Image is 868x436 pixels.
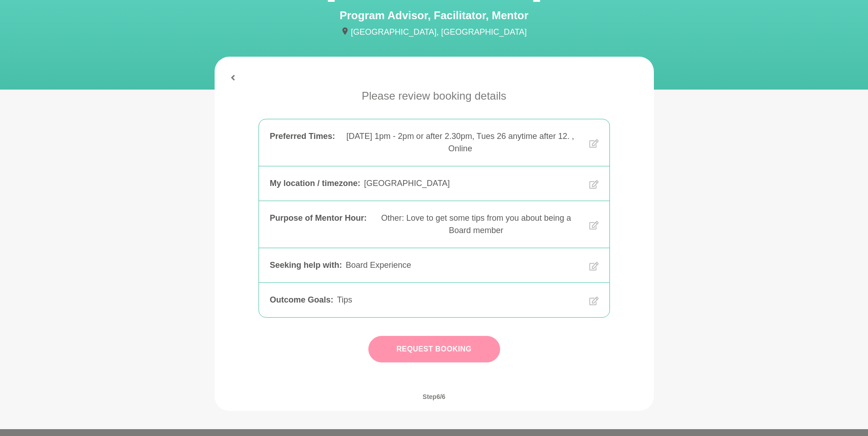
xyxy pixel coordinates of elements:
[368,336,500,362] button: Request Booking
[364,177,582,190] div: [GEOGRAPHIC_DATA]
[270,130,335,155] div: Preferred Times :
[346,259,582,271] div: Board Experience
[339,130,582,155] div: [DATE] 1pm - 2pm or after 2.30pm, Tues 26 anytime after 12. , Online
[270,294,334,306] div: Outcome Goals :
[371,212,582,237] div: Other: Love to get some tips from you about being a Board member
[215,9,654,22] h4: Program Advisor, Facilitator, Mentor
[412,383,457,411] span: Step 6 / 6
[361,88,506,104] p: Please review booking details
[337,294,582,306] div: Tips
[270,212,367,237] div: Purpose of Mentor Hour :
[270,259,342,271] div: Seeking help with :
[215,26,654,38] p: [GEOGRAPHIC_DATA], [GEOGRAPHIC_DATA]
[270,177,361,190] div: My location / timezone :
